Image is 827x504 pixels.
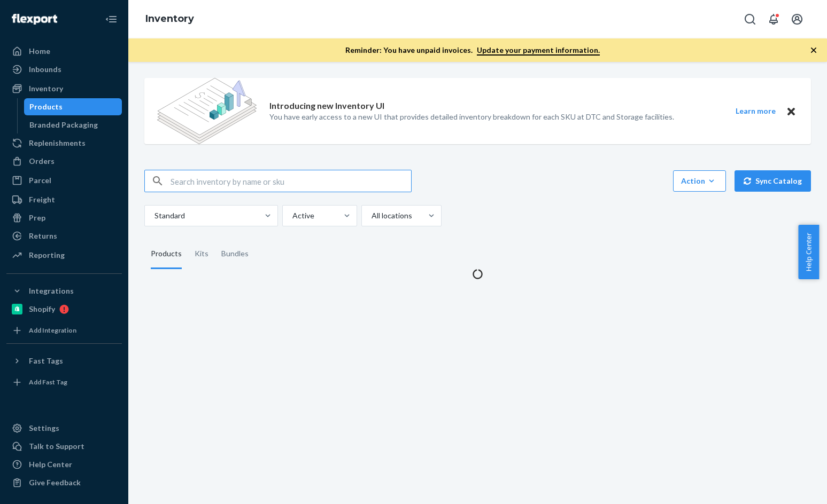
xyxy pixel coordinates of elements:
[29,423,59,434] div: Settings
[673,170,726,192] button: Action
[784,105,798,118] button: Close
[786,9,808,30] button: Open account menu
[29,120,98,130] div: Branded Packaging
[6,282,122,300] button: Integrations
[370,210,372,221] input: All locations
[6,352,122,369] button: Fast Tags
[29,250,65,261] div: Reporting
[269,112,674,122] p: You have early access to a new UI that provides detailed inventory breakdown for each SKU at DTC ...
[157,78,257,144] img: new-reports-banner-icon.82668bd98b6a51aee86340f2a7b77ae3.png
[6,80,122,97] a: Inventory
[151,239,182,269] div: Products
[763,9,784,30] button: Open notifications
[153,210,154,221] input: Standard
[6,172,122,189] a: Parcel
[137,4,203,35] ol: breadcrumbs
[6,43,122,60] a: Home
[291,210,292,221] input: Active
[221,239,249,269] div: Bundles
[101,9,122,30] button: Close Navigation
[29,138,86,148] div: Replenishments
[729,105,782,118] button: Learn more
[29,46,50,57] div: Home
[6,191,122,208] a: Freight
[171,170,411,192] input: Search inventory by name or sku
[195,239,208,269] div: Kits
[6,374,122,391] a: Add Fast Tag
[29,101,63,112] div: Products
[681,176,718,186] div: Action
[6,438,122,455] a: Talk to Support
[29,83,63,94] div: Inventory
[12,14,57,25] img: Flexport logo
[6,322,122,339] a: Add Integration
[29,326,76,335] div: Add Integration
[6,301,122,318] a: Shopify
[29,231,57,241] div: Returns
[6,420,122,437] a: Settings
[6,135,122,152] a: Replenishments
[6,247,122,264] a: Reporting
[29,441,84,452] div: Talk to Support
[29,64,61,75] div: Inbounds
[6,474,122,491] button: Give Feedback
[29,304,55,314] div: Shopify
[29,156,55,167] div: Orders
[29,459,72,470] div: Help Center
[6,456,122,473] a: Help Center
[24,98,122,115] a: Products
[29,377,67,387] div: Add Fast Tag
[29,212,45,223] div: Prep
[29,477,81,488] div: Give Feedback
[24,116,122,133] a: Branded Packaging
[798,225,819,279] button: Help Center
[739,9,761,30] button: Open Search Box
[29,194,55,205] div: Freight
[6,227,122,245] a: Returns
[29,356,63,366] div: Fast Tags
[29,286,74,296] div: Integrations
[6,153,122,170] a: Orders
[6,61,122,78] a: Inbounds
[145,13,194,25] a: Inventory
[345,45,600,56] p: Reminder: You have unpaid invoices.
[735,170,811,192] button: Sync Catalog
[6,209,122,226] a: Prep
[477,45,600,56] a: Update your payment information.
[29,175,51,186] div: Parcel
[269,100,384,112] p: Introducing new Inventory UI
